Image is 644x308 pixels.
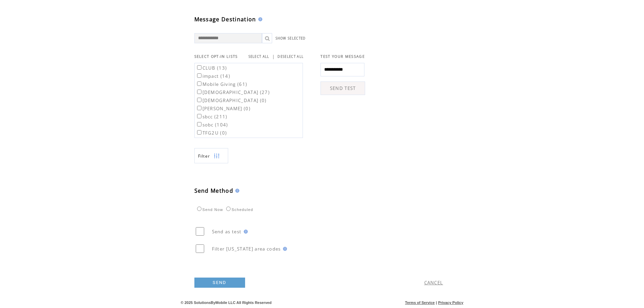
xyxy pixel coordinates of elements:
input: [DEMOGRAPHIC_DATA] (0) [197,98,201,102]
input: sobc (104) [197,122,201,126]
a: Terms of Service [405,301,435,305]
a: Filter [194,148,228,163]
span: Filter [US_STATE] area codes [212,246,281,252]
input: impact (14) [197,73,201,78]
label: sbcc (211) [196,114,228,120]
span: | [436,301,437,305]
input: CLUB (13) [197,65,201,70]
span: SELECT OPT-IN LISTS [194,54,238,59]
label: [PERSON_NAME] (0) [196,105,251,112]
label: sobc (104) [196,122,228,128]
input: Scheduled [226,207,231,211]
input: Send Now [197,207,201,211]
input: [PERSON_NAME] (0) [197,106,201,110]
label: [DEMOGRAPHIC_DATA] (0) [196,97,267,103]
span: Send Method [194,187,234,194]
label: TFG2U (0) [196,130,227,136]
img: help.gif [233,189,239,193]
span: Send as test [212,229,242,235]
a: SELECT ALL [248,54,269,59]
label: impact (14) [196,73,231,79]
input: [DEMOGRAPHIC_DATA] (27) [197,90,201,94]
span: Message Destination [194,16,256,23]
img: help.gif [242,230,248,234]
input: Mobile Giving (61) [197,81,201,86]
input: sbcc (211) [197,114,201,118]
img: help.gif [281,247,287,251]
img: filters.png [214,148,220,164]
label: CLUB (13) [196,65,227,71]
label: Send Now [195,208,223,212]
img: help.gif [256,17,262,21]
a: Privacy Policy [438,301,463,305]
a: DESELECT ALL [278,54,304,59]
span: TEST YOUR MESSAGE [320,54,365,59]
label: [DEMOGRAPHIC_DATA] (27) [196,89,270,95]
input: TFG2U (0) [197,130,201,135]
span: © 2025 SolutionsByMobile LLC All Rights Reserved [181,301,272,305]
span: | [272,53,275,60]
a: SEND [194,278,245,288]
a: CANCEL [424,280,443,286]
label: Mobile Giving (61) [196,81,247,87]
label: Scheduled [224,208,253,212]
span: Show filters [198,153,210,159]
a: SEND TEST [320,81,365,95]
a: SHOW SELECTED [276,36,306,41]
